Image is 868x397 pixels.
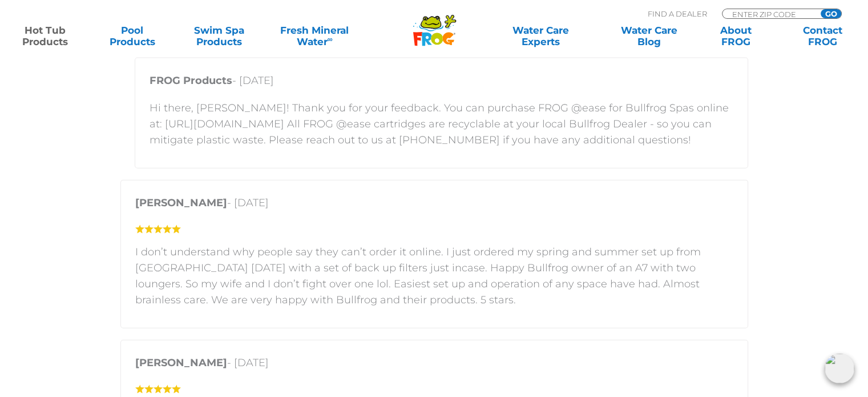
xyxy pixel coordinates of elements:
p: - [DATE] [150,73,733,94]
sup: ∞ [327,35,332,43]
a: Hot TubProducts [11,25,79,47]
p: - [DATE] [135,355,733,376]
a: Water CareBlog [615,25,683,47]
strong: [PERSON_NAME] [135,197,227,209]
p: Hi there, [PERSON_NAME]! Thank you for your feedback. You can purchase FROG @ease for Bullfrog Sp... [150,100,733,148]
a: AboutFROG [702,25,769,47]
p: I don’t understand why people say they can’t order it online. I just ordered my spring and summer... [135,244,733,308]
p: Find A Dealer [648,9,707,19]
img: openIcon [825,354,854,383]
a: Swim SpaProducts [185,25,253,47]
a: ContactFROG [789,25,857,47]
a: Fresh MineralWater∞ [272,25,357,47]
p: - [DATE] [135,195,733,216]
strong: FROG Products [150,74,232,87]
a: Water CareExperts [486,25,596,47]
input: GO [821,9,841,18]
input: Zip Code Form [731,9,808,19]
a: PoolProducts [98,25,165,47]
strong: [PERSON_NAME] [135,356,227,369]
